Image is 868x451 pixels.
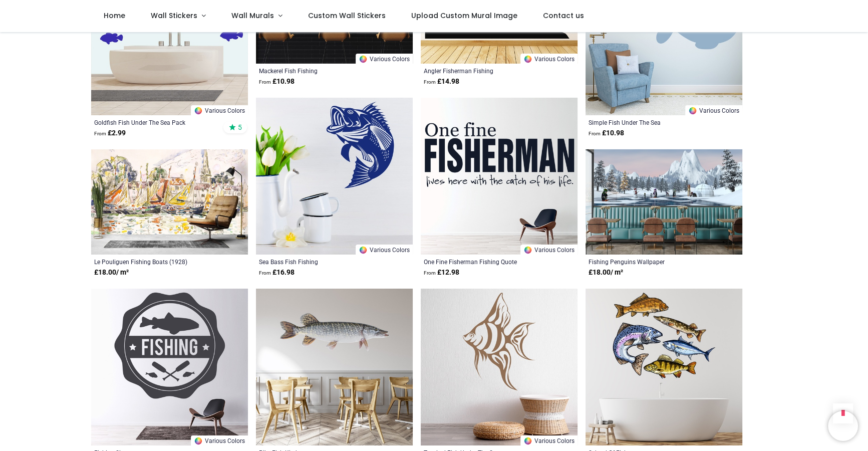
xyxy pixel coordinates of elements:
[104,11,125,21] span: Home
[589,118,709,126] a: Simple Fish Under The Sea
[231,11,274,21] span: Wall Murals
[523,436,532,445] img: Color Wheel
[688,106,697,115] img: Color Wheel
[421,98,577,255] img: One Fine Fisherman Fishing Quote Wall Sticker
[589,258,709,266] a: Fishing Penguins Wallpaper
[256,289,413,445] img: Pike Fish Kitchen Wall Sticker
[424,270,436,276] span: From
[520,54,577,64] a: Various Colors
[828,411,858,441] iframe: Brevo live chat
[589,128,624,138] strong: £ 10.98
[308,11,386,21] span: Custom Wall Stickers
[259,270,271,276] span: From
[191,435,248,445] a: Various Colors
[259,79,271,85] span: From
[411,11,517,21] span: Upload Custom Mural Image
[523,55,532,64] img: Color Wheel
[589,131,601,136] span: From
[359,246,368,255] img: Color Wheel
[424,77,459,87] strong: £ 14.98
[94,268,129,278] strong: £ 18.00 / m²
[586,149,742,255] img: Fishing Penguins Wall Mural Wallpaper
[421,289,577,445] img: Tropical Fish Under The Sea Wall Sticker
[259,67,380,75] a: Mackerel Fish Fishing
[543,11,584,21] span: Contact us
[94,258,215,266] a: Le Pouliguen Fishing Boats (1928) [PERSON_NAME]
[424,258,544,266] a: One Fine Fisherman Fishing Quote
[520,245,577,255] a: Various Colors
[523,246,532,255] img: Color Wheel
[259,268,295,278] strong: £ 16.98
[94,131,106,136] span: From
[259,77,295,87] strong: £ 10.98
[424,268,459,278] strong: £ 12.98
[589,268,623,278] strong: £ 18.00 / m²
[194,436,203,445] img: Color Wheel
[91,289,248,445] img: Fishing Sign Wall Sticker
[94,128,126,138] strong: £ 2.99
[520,435,577,445] a: Various Colors
[191,105,248,115] a: Various Colors
[94,118,215,126] a: Goldfish Fish Under The Sea Pack
[359,55,368,64] img: Color Wheel
[356,245,413,255] a: Various Colors
[424,79,436,85] span: From
[238,123,242,132] span: 5
[685,105,742,115] a: Various Colors
[356,54,413,64] a: Various Colors
[256,98,413,255] img: Sea Bass Fish Fishing Wall Sticker
[194,106,203,115] img: Color Wheel
[424,67,544,75] a: Angler Fisherman Fishing
[586,289,742,445] img: School Of Fish Wall Sticker
[259,258,380,266] a: Sea Bass Fish Fishing
[91,149,248,255] img: Le Pouliguen Fishing Boats (1928) Wall Mural Paul Signac
[151,11,197,21] span: Wall Stickers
